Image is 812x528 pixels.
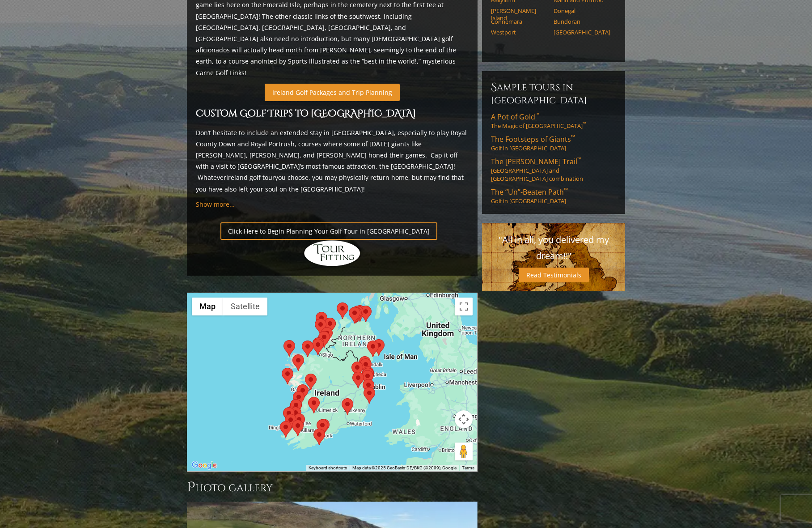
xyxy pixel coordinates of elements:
[554,29,610,36] a: [GEOGRAPHIC_DATA]
[491,157,581,166] span: The [PERSON_NAME] Trail
[491,80,616,106] h6: Sample Tours in [GEOGRAPHIC_DATA]
[583,121,586,127] sup: ™
[491,7,548,22] a: [PERSON_NAME] Island
[535,111,539,119] sup: ™
[226,173,275,182] a: Ireland golf tour
[577,156,581,163] sup: ™
[196,106,469,122] h2: Custom Golf Trips to [GEOGRAPHIC_DATA]
[571,133,575,141] sup: ™
[491,157,616,183] a: The [PERSON_NAME] Trail™[GEOGRAPHIC_DATA] and [GEOGRAPHIC_DATA] combination
[303,240,361,267] img: Hidden Links
[352,465,457,470] span: Map data ©2025 GeoBasis-DE/BKG (©2009), Google
[491,187,568,197] span: The “Un”-Beaten Path
[491,187,616,205] a: The “Un”-Beaten Path™Golf in [GEOGRAPHIC_DATA]
[491,134,616,152] a: The Footsteps of Giants™Golf in [GEOGRAPHIC_DATA]
[491,112,539,122] span: A Pot of Gold
[462,465,474,470] a: Terms (opens in new tab)
[554,7,610,14] a: Donegal
[519,268,589,282] a: Read Testimonials
[196,200,235,209] a: Show more...
[491,18,548,25] a: Connemara
[220,222,437,240] a: Click Here to Begin Planning Your Golf Tour in [GEOGRAPHIC_DATA]
[187,478,478,496] h3: Photo Gallery
[491,112,616,130] a: A Pot of Gold™The Magic of [GEOGRAPHIC_DATA]™
[491,232,616,264] p: "All in all, you delivered my dream!!"
[196,127,469,195] p: Don’t hesitate to include an extended stay in [GEOGRAPHIC_DATA], especially to play Royal County ...
[554,18,610,25] a: Bundoran
[564,186,568,194] sup: ™
[265,84,400,101] a: Ireland Golf Packages and Trip Planning
[491,29,548,36] a: Westport
[491,134,575,144] span: The Footsteps of Giants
